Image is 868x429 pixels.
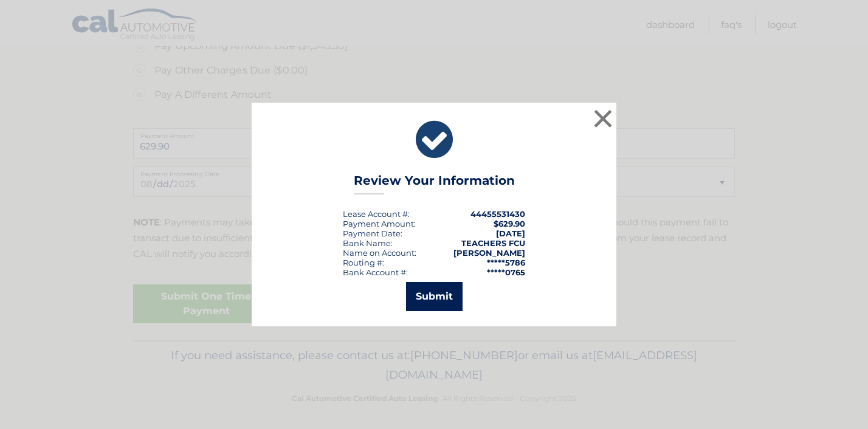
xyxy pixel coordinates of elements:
button: × [591,106,615,131]
div: Bank Account #: [343,267,408,277]
strong: TEACHERS FCU [461,238,525,248]
strong: [PERSON_NAME] [453,248,525,258]
div: Bank Name: [343,238,393,248]
div: Routing #: [343,258,384,267]
span: Payment Date [343,228,401,238]
div: Name on Account: [343,248,416,258]
div: : [343,228,402,238]
button: Submit [406,282,463,311]
span: $629.90 [494,219,525,228]
div: Payment Amount: [343,219,416,228]
h3: Review Your Information [354,173,515,194]
div: Lease Account #: [343,209,410,219]
span: [DATE] [496,228,525,238]
strong: 44455531430 [470,209,525,219]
